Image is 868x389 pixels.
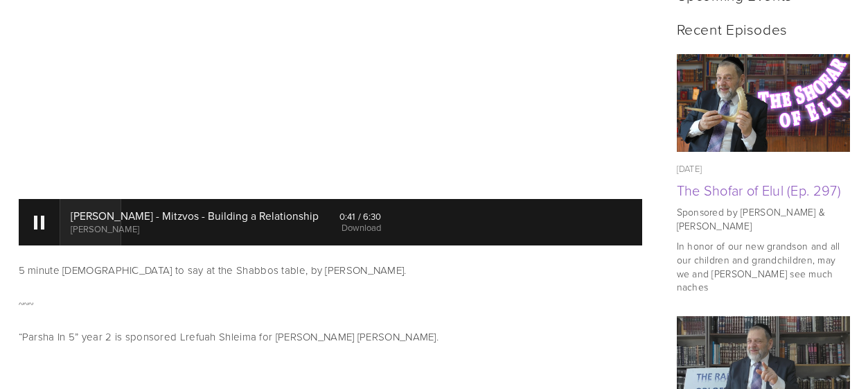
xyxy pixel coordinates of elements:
[19,262,642,279] p: 5 minute [DEMOGRAPHIC_DATA] to say at the Shabbos table, by [PERSON_NAME].
[677,239,850,293] p: In honor of our new grandson and all our children and grandchildren, may we and [PERSON_NAME] see...
[677,20,850,37] h2: Recent Episodes
[677,162,702,175] time: [DATE]
[677,54,850,152] a: The Shofar of Elul (Ep. 297)
[676,54,850,152] img: The Shofar of Elul (Ep. 297)
[19,295,642,312] p: ~~~
[677,180,841,200] a: The Shofar of Elul (Ep. 297)
[19,329,642,345] p: “Parsha In 5” year 2 is sponsored Lrefuah Shleima for [PERSON_NAME] [PERSON_NAME].
[677,205,850,232] p: Sponsored by [PERSON_NAME] & [PERSON_NAME]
